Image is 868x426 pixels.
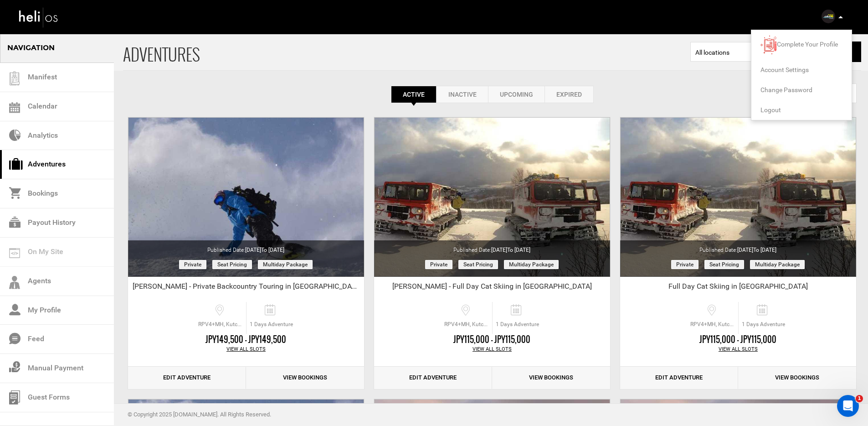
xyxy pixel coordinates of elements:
[9,248,20,258] img: on_my_site.svg
[374,346,610,353] div: View All Slots
[128,334,364,346] div: JPY149,500 - JPY149,500
[458,260,498,269] span: Seat Pricing
[374,367,492,389] a: Edit Adventure
[620,367,738,389] a: Edit Adventure
[9,102,20,113] img: calendar.svg
[246,367,364,389] a: View Bookings
[128,281,364,295] div: [PERSON_NAME] - Private Backcountry Touring in [GEOGRAPHIC_DATA] + 1 set of rental skis
[739,321,788,328] span: 1 Days Adventure
[777,41,838,48] span: Complete Your Profile
[760,86,812,94] span: Change Password
[688,321,738,328] span: RPV4+MH, Kutchan, [GEOGRAPHIC_DATA], [GEOGRAPHIC_DATA], [GEOGRAPHIC_DATA]
[822,10,835,23] img: b42dc30c5a3f3bbb55c67b877aded823.png
[856,395,863,402] span: 1
[247,321,296,328] span: 1 Days Adventure
[760,36,777,54] img: images
[9,276,20,289] img: agents-icon.svg
[837,395,859,417] iframe: Intercom live chat
[442,321,492,328] span: RPV4+MH, Kutchan, [GEOGRAPHIC_DATA], [GEOGRAPHIC_DATA], [GEOGRAPHIC_DATA]
[491,247,530,253] span: [DATE]
[212,260,252,269] span: Seat Pricing
[391,86,437,103] a: Active
[18,5,59,29] img: heli-logo
[671,260,699,269] span: Private
[760,66,809,73] span: Account Settings
[493,321,542,328] span: 1 Days Adventure
[738,367,856,389] a: View Bookings
[261,247,284,253] span: to [DATE]
[8,72,21,85] img: guest-list.svg
[620,346,856,353] div: View All Slots
[760,106,781,114] span: Logout
[492,367,610,389] a: View Bookings
[425,260,452,269] span: Private
[128,346,364,353] div: View All Slots
[196,321,246,328] span: RPV4+MH, Kutchan, [GEOGRAPHIC_DATA], [GEOGRAPHIC_DATA], [GEOGRAPHIC_DATA]
[374,334,610,346] div: JPY115,000 - JPY115,000
[245,247,284,253] span: [DATE]
[123,33,690,70] span: ADVENTURES
[258,260,313,269] span: Multiday package
[750,260,805,269] span: Multiday package
[620,240,856,254] div: Published Date:
[704,260,744,269] span: Seat Pricing
[753,247,776,253] span: to [DATE]
[620,281,856,295] div: Full Day Cat Skiing in [GEOGRAPHIC_DATA]
[690,42,768,62] span: Select box activate
[437,86,488,103] a: Inactive
[128,240,364,254] div: Published Date:
[488,86,544,103] a: Upcoming
[179,260,206,269] span: Private
[374,281,610,295] div: [PERSON_NAME] - Full Day Cat Skiing in [GEOGRAPHIC_DATA]
[504,260,559,269] span: Multiday package
[507,247,530,253] span: to [DATE]
[695,48,763,57] span: All locations
[544,86,594,103] a: Expired
[374,240,610,254] div: Published Date:
[737,247,776,253] span: [DATE]
[620,334,856,346] div: JPY115,000 - JPY115,000
[128,367,246,389] a: Edit Adventure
